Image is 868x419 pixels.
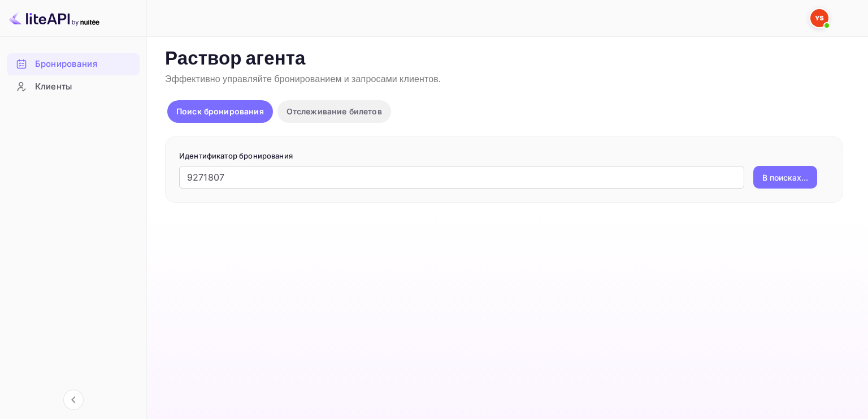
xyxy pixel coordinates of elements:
ya-tr-span: Бронирования [35,58,97,71]
input: Введите идентификатор бронирования (например, 63782194) [179,166,744,189]
ya-tr-span: Клиенты [35,80,72,93]
a: Бронирования [7,53,140,74]
ya-tr-span: Идентификатор бронирования [179,151,293,160]
a: Клиенты [7,76,140,97]
div: Клиенты [7,76,140,98]
img: Служба Поддержки Яндекса [810,9,828,27]
img: Логотип LiteAPI [9,9,99,27]
button: В поисках... [753,166,817,189]
button: Свернуть навигацию [63,390,84,410]
ya-tr-span: Отслеживание билетов [287,106,382,116]
ya-tr-span: Эффективно управляйте бронированием и запросами клиентов. [165,74,441,85]
div: Бронирования [7,53,140,75]
ya-tr-span: Поиск бронирования [176,106,264,116]
ya-tr-span: В поисках... [762,172,808,183]
ya-tr-span: Раствор агента [165,47,306,71]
